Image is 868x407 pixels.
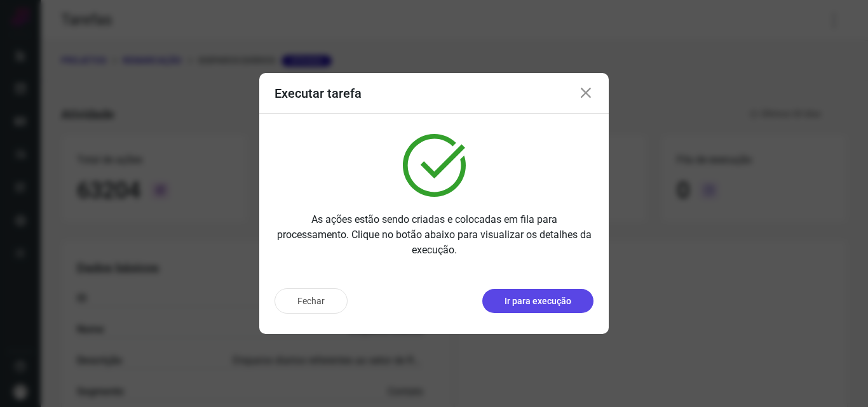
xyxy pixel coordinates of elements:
button: Fechar [275,288,348,314]
p: Ir para execução [505,295,571,308]
h3: Executar tarefa [275,86,362,101]
img: verified.svg [403,134,466,197]
p: As ações estão sendo criadas e colocadas em fila para processamento. Clique no botão abaixo para ... [275,212,593,258]
button: Ir para execução [482,289,593,313]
